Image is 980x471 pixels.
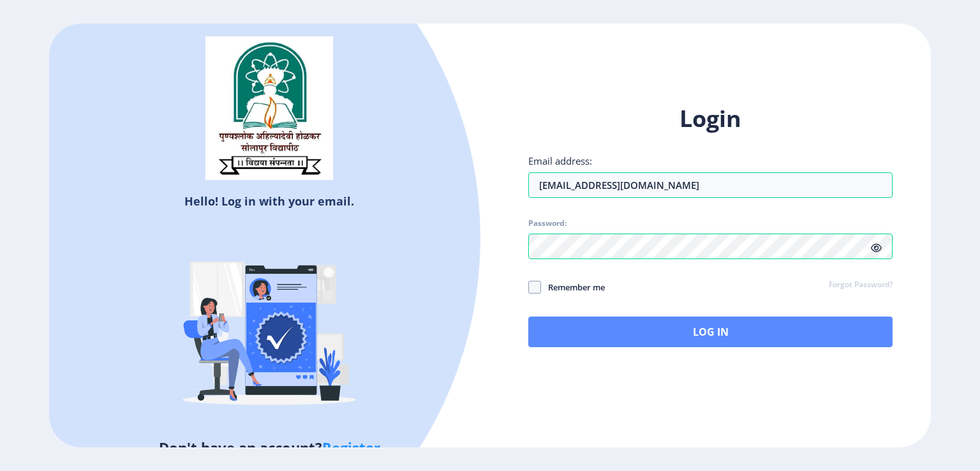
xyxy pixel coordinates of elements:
[322,438,380,457] a: Register
[528,172,893,198] input: Email address
[158,214,381,437] img: Verified-rafiki.svg
[829,280,893,291] a: Forgot Password?
[59,437,480,458] h5: Don't have an account?
[205,36,333,181] img: sulogo.png
[528,218,567,228] label: Password:
[528,103,893,134] h1: Login
[528,317,893,347] button: Log In
[541,280,605,295] span: Remember me
[528,154,592,167] label: Email address:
